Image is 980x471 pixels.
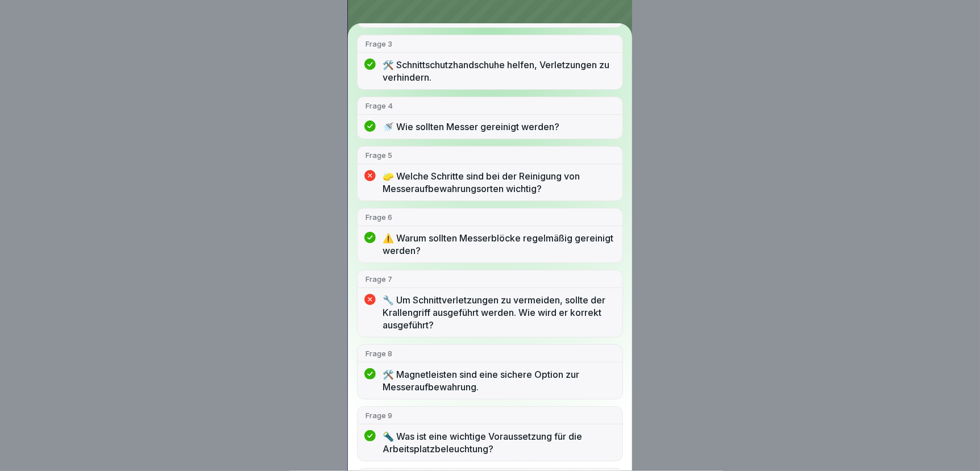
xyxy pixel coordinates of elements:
p: Frage 6 [366,212,614,222]
p: Frage 8 [366,348,614,359]
p: 🔦 Was ist eine wichtige Voraussetzung für die Arbeitsplatzbeleuchtung? [383,430,614,455]
p: Frage 3 [366,39,614,49]
p: Frage 7 [366,274,614,284]
p: Frage 4 [366,101,614,111]
p: 🚿 Wie sollten Messer gereinigt werden? [383,120,614,133]
p: 🔧 Um Schnittverletzungen zu vermeiden, sollte der Krallengriff ausgeführt werden. Wie wird er kor... [383,294,614,331]
p: 🧽 Welche Schritte sind bei der Reinigung von Messeraufbewahrungsorten wichtig? [383,170,614,195]
p: ⚠️ Warum sollten Messerblöcke regelmäßig gereinigt werden? [383,232,614,257]
p: Frage 5 [366,150,614,160]
p: 🛠️ Magnetleisten sind eine sichere Option zur Messeraufbewahrung. [383,368,614,393]
p: Frage 9 [366,410,614,420]
p: 🛠️ Schnittschutzhandschuhe helfen, Verletzungen zu verhindern. [383,59,614,84]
